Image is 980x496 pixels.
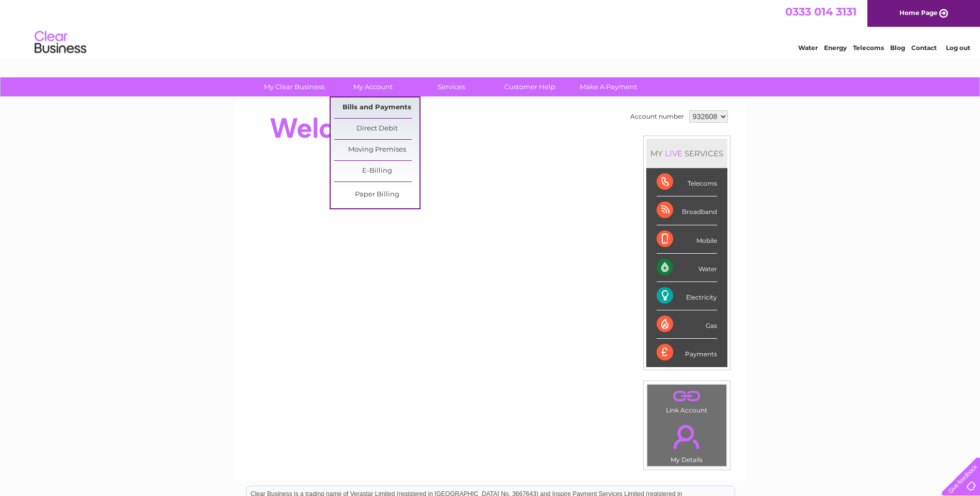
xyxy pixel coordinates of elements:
[334,140,419,160] a: Moving Premises
[657,282,717,310] div: Electricity
[330,77,415,96] a: My Account
[663,148,685,158] div: LIVE
[628,108,687,125] td: Account number
[246,6,735,50] div: Clear Business is a trading name of Verastar Limited (registered in [GEOGRAPHIC_DATA] No. 3667643...
[657,310,717,339] div: Gas
[252,77,337,96] a: My Clear Business
[650,387,724,405] a: .
[853,44,884,52] a: Telecoms
[657,168,717,196] div: Telecoms
[824,44,847,52] a: Energy
[657,196,717,225] div: Broadband
[785,5,857,18] a: 0333 014 3131
[487,77,572,96] a: Customer Help
[334,161,419,181] a: E-Billing
[646,139,727,168] div: MY SERVICES
[657,254,717,282] div: Water
[334,97,419,118] a: Bills and Payments
[890,44,905,52] a: Blog
[647,416,727,467] td: My Details
[647,384,727,417] td: Link Account
[334,185,419,205] a: Paper Billing
[34,27,87,58] img: logo.png
[946,44,970,52] a: Log out
[911,44,937,52] a: Contact
[657,225,717,254] div: Mobile
[650,419,724,455] a: .
[409,77,494,96] a: Services
[798,44,818,52] a: Water
[566,77,651,96] a: Make A Payment
[334,119,419,139] a: Direct Debit
[657,339,717,367] div: Payments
